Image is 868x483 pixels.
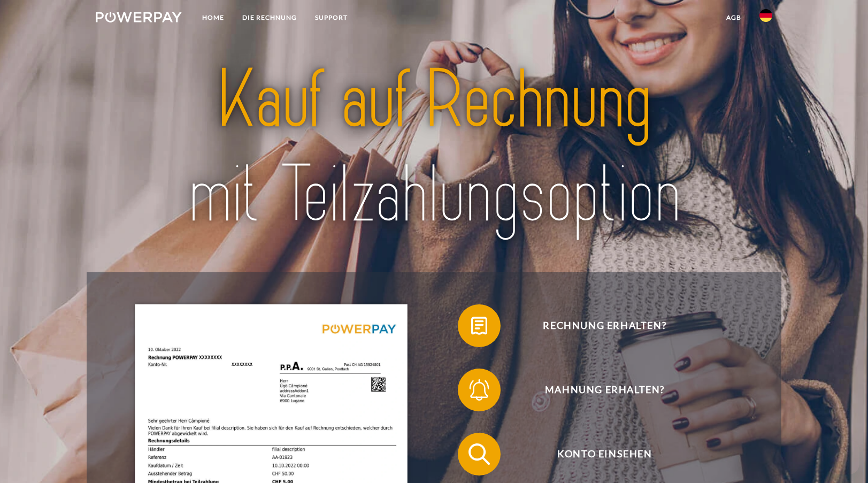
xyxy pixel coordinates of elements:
[466,377,493,403] img: qb_bell.svg
[474,304,736,347] span: Rechnung erhalten?
[474,433,736,476] span: Konto einsehen
[458,369,736,411] button: Mahnung erhalten?
[96,12,182,22] img: logo-powerpay-white.svg
[717,8,750,27] a: agb
[233,8,306,27] a: DIE RECHNUNG
[129,48,739,247] img: title-powerpay_de.svg
[466,312,493,339] img: qb_bill.svg
[306,8,357,27] a: SUPPORT
[193,8,233,27] a: Home
[466,441,493,467] img: qb_search.svg
[474,369,736,411] span: Mahnung erhalten?
[759,9,772,22] img: de
[458,433,736,476] button: Konto einsehen
[458,304,736,347] button: Rechnung erhalten?
[825,440,859,474] iframe: Schaltfläche zum Öffnen des Messaging-Fensters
